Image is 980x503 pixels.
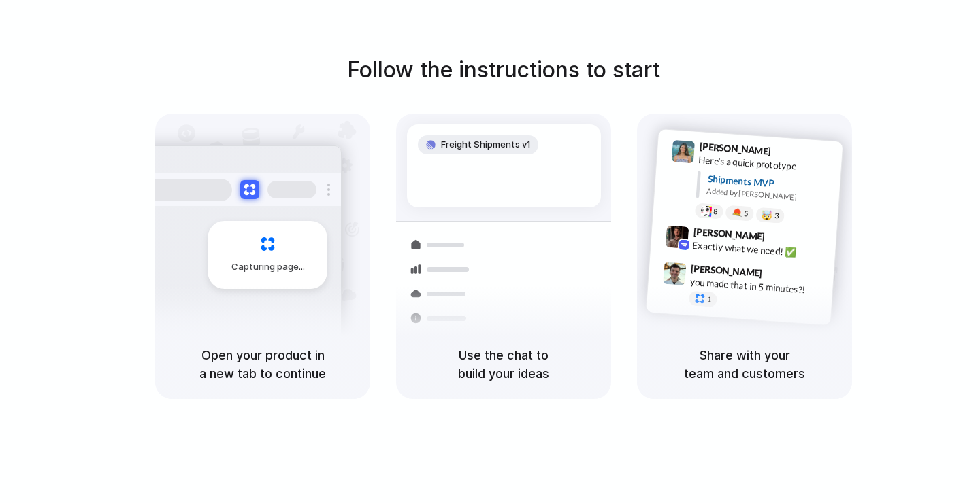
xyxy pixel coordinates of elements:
span: 3 [774,212,779,220]
div: Shipments MVP [707,172,833,194]
span: [PERSON_NAME] [691,261,763,281]
h5: Share with your team and customers [653,346,836,383]
span: [PERSON_NAME] [699,139,771,158]
span: 1 [707,296,712,303]
span: 5 [744,210,749,218]
span: 9:41 AM [775,145,803,162]
span: Freight Shipments v1 [441,138,530,152]
div: Here's a quick prototype [698,153,834,176]
h5: Open your product in a new tab to continue [171,346,354,383]
div: Added by [PERSON_NAME] [706,186,832,205]
span: Capturing page [231,260,307,274]
span: 8 [713,208,718,215]
div: 🤯 [762,210,773,220]
span: [PERSON_NAME] [693,224,765,244]
span: 9:47 AM [766,267,794,283]
div: Exactly what we need! ✅ [692,238,828,261]
h1: Follow the instructions to start [347,54,660,86]
span: 9:42 AM [769,230,797,247]
div: you made that in 5 minutes?! [689,275,826,298]
h5: Use the chat to build your ideas [412,346,595,383]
